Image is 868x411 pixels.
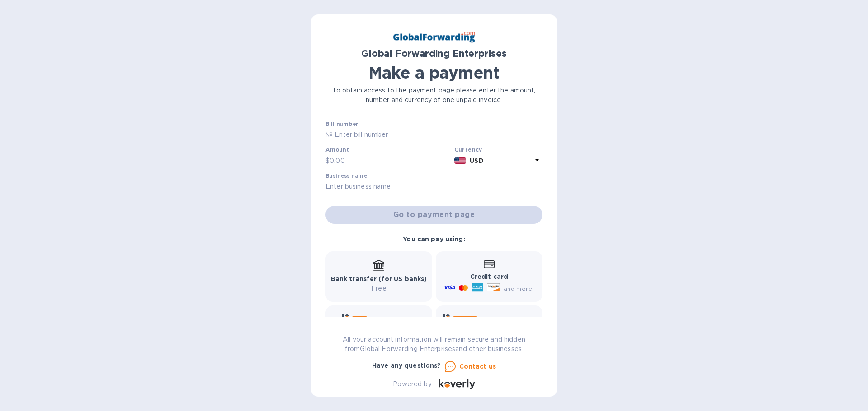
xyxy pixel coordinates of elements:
[361,48,507,59] b: Global Forwarding Enterprises
[325,173,367,179] label: Business name
[454,146,482,153] b: Currency
[403,236,465,243] b: You can pay using:
[325,156,330,166] p: $
[454,157,467,164] img: USD
[333,128,542,142] input: Enter bill number
[325,180,542,194] input: Enter business name
[470,157,483,164] b: USD
[459,363,496,370] u: Contact us
[325,86,542,105] p: To obtain access to the payment page please enter the amount, number and currency of one unpaid i...
[470,273,508,280] b: Credit card
[331,284,427,293] p: Free
[372,362,441,369] b: Have any questions?
[325,335,542,354] p: All your account information will remain secure and hidden from Global Forwarding Enterprises and...
[330,154,451,167] input: 0.00
[393,379,431,389] p: Powered by
[325,130,333,139] p: №
[504,285,537,292] span: and more...
[325,121,358,127] label: Bill number
[331,275,427,282] b: Bank transfer (for US banks)
[325,63,542,82] h1: Make a payment
[325,148,349,153] label: Amount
